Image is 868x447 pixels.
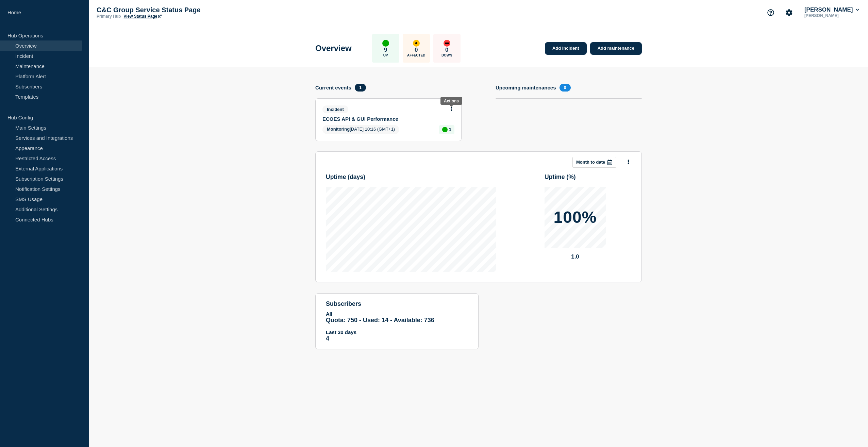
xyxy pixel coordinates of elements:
p: 1.0 [545,253,606,260]
button: [PERSON_NAME] [803,6,861,13]
span: [DATE] 10:16 (GMT+1) [322,125,399,134]
h4: subscribers [326,300,468,308]
p: All [326,311,468,317]
button: Account settings [782,5,796,20]
h3: Uptime ( % ) [545,173,576,181]
span: Incident [322,105,348,113]
div: Actions [444,99,459,103]
button: Month to date [572,157,616,168]
p: Primary Hub [97,14,121,19]
span: 1 [355,84,366,92]
p: 0 [445,47,448,53]
p: Affected [407,53,425,57]
div: up [382,40,389,47]
p: 100% [554,209,597,226]
p: 4 [326,335,468,342]
span: Quota: 750 - Used: 14 - Available: 736 [326,317,434,324]
p: Down [441,53,452,57]
div: down [444,40,450,47]
span: Monitoring [327,127,350,132]
a: Add incident [545,42,587,55]
p: 1 [449,127,451,132]
h4: Upcoming maintenances [496,85,556,90]
p: Month to date [576,160,605,165]
a: Add maintenance [590,42,642,55]
h3: Uptime ( days ) [326,173,365,181]
p: 0 [415,47,418,53]
p: 9 [384,47,387,53]
h1: Overview [315,44,352,53]
p: Up [383,53,388,57]
h4: Current events [315,85,351,90]
p: C&C Group Service Status Page [97,6,233,14]
p: [PERSON_NAME] [803,13,861,18]
a: View Status Page [123,14,161,19]
p: Last 30 days [326,329,468,335]
div: up [442,127,448,132]
button: Support [764,5,778,20]
a: ECOES API & GUI Performance [322,116,445,122]
span: 0 [560,84,571,92]
div: affected [413,40,420,47]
